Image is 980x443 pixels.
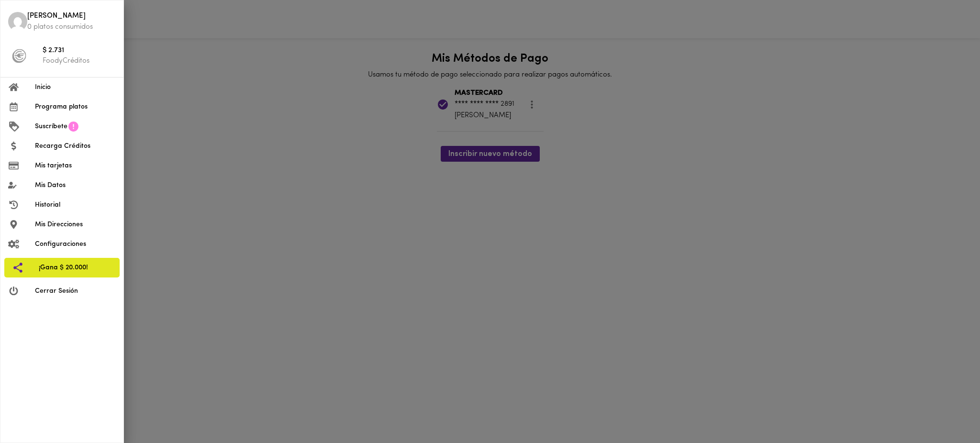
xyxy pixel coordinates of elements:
[43,45,116,56] span: $ 2.731
[35,102,116,112] span: Programa platos
[35,180,116,190] span: Mis Datos
[35,141,116,151] span: Recarga Créditos
[35,82,116,92] span: Inicio
[35,239,116,249] span: Configuraciones
[43,56,116,66] p: FoodyCréditos
[35,220,116,230] span: Mis Direcciones
[35,200,116,210] span: Historial
[27,22,116,32] p: 0 platos consumidos
[924,388,970,433] iframe: Messagebird Livechat Widget
[35,122,67,132] span: Suscríbete
[12,49,26,63] img: foody-creditos-black.png
[35,161,116,171] span: Mis tarjetas
[27,11,116,22] span: [PERSON_NAME]
[35,286,116,296] span: Cerrar Sesión
[39,263,112,273] span: ¡Gana $ 20.000!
